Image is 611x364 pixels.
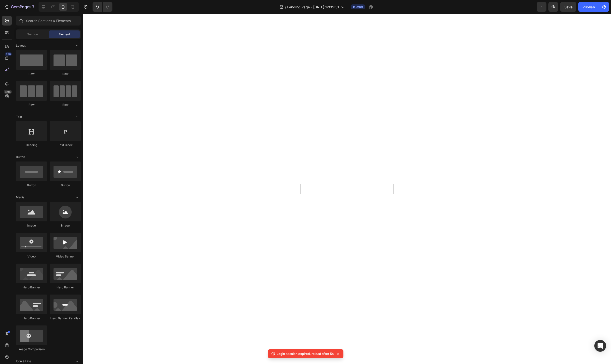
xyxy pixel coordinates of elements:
[50,143,81,147] div: Text Block
[27,32,38,37] span: Section
[50,183,81,188] div: Button
[16,155,25,159] span: Button
[16,183,47,188] div: Button
[32,4,34,10] p: 7
[50,103,81,107] div: Row
[583,4,595,10] div: Publish
[59,32,70,37] span: Element
[73,113,81,121] span: Toggle open
[16,43,26,48] span: Layout
[356,5,363,9] span: Draft
[16,359,31,364] span: Icon & Line
[5,52,12,56] div: 450
[564,5,572,9] span: Save
[16,254,47,259] div: Video
[50,72,81,76] div: Row
[50,254,81,259] div: Video Banner
[285,4,286,10] span: /
[578,2,599,12] button: Publish
[16,285,47,290] div: Hero Banner
[50,223,81,228] div: Image
[73,193,81,201] span: Toggle open
[560,2,576,12] button: Save
[594,340,606,352] div: Open Intercom Messenger
[73,42,81,50] span: Toggle open
[16,223,47,228] div: Image
[277,351,334,356] p: Login session expired, reload after 5s
[287,4,339,10] span: Landing Page - [DATE] 12:32:31
[2,2,37,12] button: 7
[93,2,112,12] div: Undo/Redo
[4,90,12,94] div: Beta
[50,316,81,321] div: Hero Banner Parallax
[16,103,47,107] div: Row
[16,72,47,76] div: Row
[16,143,47,147] div: Heading
[16,195,25,200] span: Media
[16,316,47,321] div: Hero Banner
[16,115,22,119] span: Text
[16,347,47,351] div: Image Comparison
[50,285,81,290] div: Hero Banner
[301,14,393,364] iframe: Design area
[73,153,81,161] span: Toggle open
[16,16,81,26] input: Search Sections & Elements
